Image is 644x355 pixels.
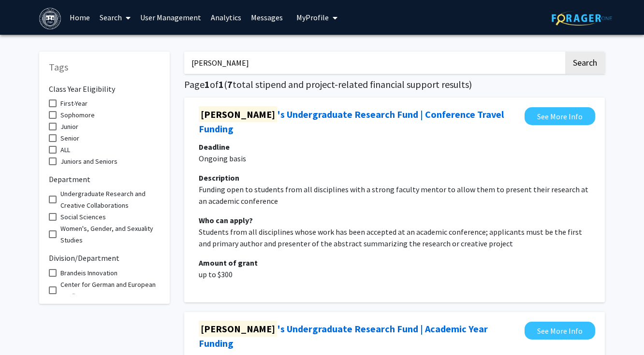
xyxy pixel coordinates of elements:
[565,52,605,74] button: Search
[525,107,595,125] a: Opens in a new tab
[39,8,61,29] img: Brandeis University Logo
[199,226,590,249] p: Students from all disciplines whose work has been accepted at an academic conference; applicants ...
[199,215,253,225] b: Who can apply?
[135,0,206,34] a: User Management
[60,279,160,302] span: Center for German and European Studies
[199,153,590,164] p: Ongoing basis
[199,258,258,268] b: Amount of grant
[199,107,520,136] a: Opens in a new tab
[60,109,95,121] span: Sophomore
[199,322,520,351] a: Opens in a new tab
[95,0,135,34] a: Search
[49,77,160,94] h6: Class Year Eligibility
[60,156,117,167] span: Juniors and Seniors
[60,98,88,109] span: First-Year
[49,61,160,73] h5: Tags
[205,78,210,90] span: 1
[184,79,605,90] h5: Page of ( total stipend and project-related financial support results)
[49,246,160,263] h6: Division/Department
[199,321,277,337] mark: [PERSON_NAME]
[60,211,106,223] span: Social Sciences
[296,13,329,22] span: My Profile
[199,142,230,152] b: Deadline
[199,269,590,280] p: up to $300
[219,78,224,90] span: 1
[199,106,277,122] mark: [PERSON_NAME]
[184,52,564,74] input: Search Keywords
[552,11,612,26] img: ForagerOne Logo
[60,121,78,132] span: Junior
[199,173,239,183] b: Description
[206,0,246,34] a: Analytics
[199,184,590,207] p: Funding open to students from all disciplines with a strong faculty mentor to allow them to prese...
[60,188,160,211] span: Undergraduate Research and Creative Collaborations
[60,223,160,246] span: Women's, Gender, and Sexuality Studies
[525,322,595,340] a: Opens in a new tab
[246,0,288,34] a: Messages
[7,312,41,348] iframe: Chat
[60,132,79,144] span: Senior
[60,267,117,279] span: Brandeis Innovation
[227,78,233,90] span: 7
[49,167,160,184] h6: Department
[60,144,70,156] span: ALL
[65,0,95,34] a: Home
